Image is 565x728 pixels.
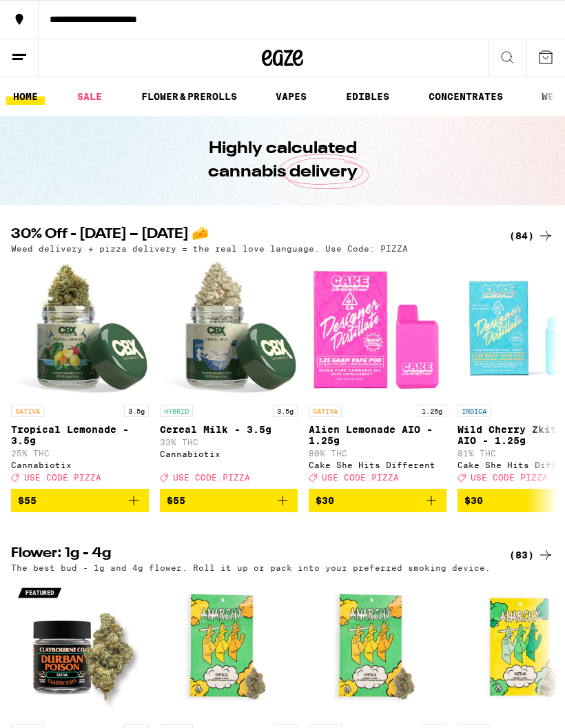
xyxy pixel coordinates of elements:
p: Tropical Lemonade - 3.5g [11,424,149,446]
span: USE CODE PIZZA [24,473,101,482]
span: $30 [316,495,334,506]
span: USE CODE PIZZA [322,473,399,482]
h1: Highly calculated cannabis delivery [169,137,396,184]
img: Anarchy - Permanent Marker - 3.5g [309,579,446,717]
p: SATIVA [309,405,342,417]
img: Cannabiotix - Cereal Milk - 3.5g [160,260,298,398]
p: 25% THC [11,449,149,458]
a: VAPES [269,88,314,105]
a: (84) [509,228,554,244]
p: The best bud - 1g and 4g flower. Roll it up or pack into your preferred smoking device. [11,563,491,572]
span: $30 [464,495,483,506]
p: 1.25g [418,405,446,417]
h2: Flower: 1g - 4g [11,547,486,563]
a: Open page for Tropical Lemonade - 3.5g from Cannabiotix [11,260,149,489]
a: FLOWER & PREROLLS [134,88,244,105]
span: USE CODE PIZZA [471,473,548,482]
p: 80% THC [309,449,446,458]
img: Claybourne Co. - Durban Poison - 3.5g [11,579,149,717]
a: CONCENTRATES [422,88,510,105]
img: Cake She Hits Different - Alien Lemonade AIO - 1.25g [309,260,446,398]
p: 3.5g [273,405,298,417]
span: $55 [18,495,37,506]
p: 33% THC [160,438,298,447]
a: SALE [70,88,109,105]
p: INDICA [458,405,491,417]
div: Cannabiotix [11,461,149,469]
a: Open page for Cereal Milk - 3.5g from Cannabiotix [160,260,298,489]
span: USE CODE PIZZA [173,473,250,482]
p: Cereal Milk - 3.5g [160,424,298,435]
p: Alien Lemonade AIO - 1.25g [309,424,446,446]
a: Open page for Alien Lemonade AIO - 1.25g from Cake She Hits Different [309,260,446,489]
button: Add to bag [11,489,149,512]
img: Anarchy - Banana OG - 3.5g [160,579,298,717]
div: Cake She Hits Different [309,461,446,469]
h2: 30% Off - [DATE] – [DATE] 🧀 [11,228,486,244]
a: HOME [6,88,45,105]
p: Weed delivery + pizza delivery = the real love language. Use Code: PIZZA [11,244,408,253]
button: Add to bag [309,489,446,512]
a: (83) [509,547,554,563]
p: 3.5g [124,405,149,417]
button: Add to bag [160,489,298,512]
span: $55 [167,495,185,506]
p: SATIVA [11,405,44,417]
a: EDIBLES [339,88,396,105]
img: Cannabiotix - Tropical Lemonade - 3.5g [11,260,149,398]
div: Cannabiotix [160,449,298,458]
p: HYBRID [160,405,193,417]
